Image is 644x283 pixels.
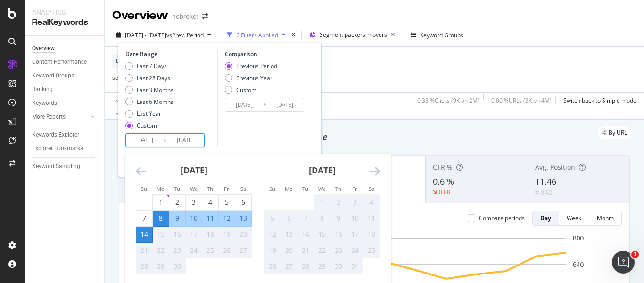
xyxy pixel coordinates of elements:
[32,85,98,94] a: Ranking
[297,262,314,271] div: 28
[612,251,635,274] iframe: Intercom live chat
[264,242,281,258] td: Not available. Sunday, October 19, 2025
[297,242,314,258] td: Not available. Tuesday, October 21, 2025
[32,8,97,17] div: Analytics
[363,242,380,258] td: Not available. Saturday, October 25, 2025
[169,230,185,239] div: 16
[219,194,235,210] td: Choose Friday, September 5, 2025 as your check-out date. It’s available.
[169,246,185,255] div: 23
[330,197,347,207] div: 2
[153,246,169,255] div: 22
[137,86,173,94] div: Last 3 Months
[264,246,281,255] div: 19
[297,246,314,255] div: 21
[223,27,289,43] button: 2 Filters Applied
[560,93,636,108] button: Switch back to Simple mode
[125,98,173,106] div: Last 6 Months
[347,246,363,255] div: 24
[32,57,87,67] div: Content Performance
[112,93,140,108] button: Apply
[235,214,251,223] div: 13
[479,214,525,222] div: Compare periods
[153,194,169,210] td: Choose Monday, September 1, 2025 as your check-out date. It’s available.
[439,188,450,196] div: 0.08
[153,197,169,207] div: 1
[598,126,631,139] div: legacy label
[540,214,551,222] div: Day
[219,226,235,242] td: Not available. Friday, September 19, 2025
[202,246,218,255] div: 25
[363,230,380,239] div: 18
[314,214,330,223] div: 8
[281,210,297,226] td: Not available. Monday, October 6, 2025
[32,130,98,140] a: Keywords Explorer
[190,185,198,192] small: We
[186,214,202,223] div: 10
[32,162,80,172] div: Keyword Sampling
[314,262,330,271] div: 29
[32,43,98,53] a: Overview
[330,210,347,226] td: Not available. Thursday, October 9, 2025
[125,121,173,129] div: Custom
[112,74,122,82] span: seo
[264,226,281,242] td: Not available. Sunday, October 12, 2025
[136,258,153,274] td: Not available. Sunday, September 28, 2025
[535,191,539,194] img: Equal
[281,242,297,258] td: Not available. Monday, October 20, 2025
[297,230,314,239] div: 14
[235,230,251,239] div: 20
[153,214,169,223] div: 8
[264,230,281,239] div: 12
[224,185,229,192] small: Fr
[363,246,380,255] div: 25
[219,214,235,223] div: 12
[125,110,173,118] div: Last Year
[186,210,202,226] td: Selected. Wednesday, September 10, 2025
[32,112,88,122] a: More Reports
[235,197,251,207] div: 6
[297,258,314,274] td: Not available. Tuesday, October 28, 2025
[136,230,152,239] div: 14
[225,50,307,58] div: Comparison
[532,211,559,226] button: Day
[153,242,169,258] td: Not available. Monday, September 22, 2025
[202,242,219,258] td: Not available. Thursday, September 25, 2025
[236,62,277,70] div: Previous Period
[289,30,297,40] div: times
[153,258,169,274] td: Not available. Monday, September 29, 2025
[314,226,330,242] td: Not available. Wednesday, October 15, 2025
[225,74,277,82] div: Previous Year
[32,71,98,81] a: Keyword Groups
[330,214,347,223] div: 9
[240,185,246,192] small: Sa
[330,230,347,239] div: 16
[314,197,330,207] div: 1
[186,242,202,258] td: Not available. Wednesday, September 24, 2025
[335,185,341,192] small: Th
[573,234,584,242] text: 800
[169,194,186,210] td: Choose Tuesday, September 2, 2025 as your check-out date. It’s available.
[589,211,622,226] button: Month
[225,62,277,70] div: Previous Period
[136,242,153,258] td: Not available. Sunday, September 21, 2025
[309,164,336,176] strong: [DATE]
[136,165,146,177] div: Move backward to switch to the previous month.
[363,194,380,210] td: Not available. Saturday, October 4, 2025
[352,185,357,192] small: Fr
[264,210,281,226] td: Not available. Sunday, October 5, 2025
[567,214,581,222] div: Week
[264,262,281,271] div: 26
[137,74,170,82] div: Last 28 Days
[370,165,380,177] div: Move forward to switch to the next month.
[347,214,363,223] div: 10
[181,164,207,176] strong: [DATE]
[219,230,235,239] div: 19
[153,262,169,271] div: 29
[174,185,180,192] small: Tu
[202,13,208,20] div: arrow-right-arrow-left
[166,134,204,147] input: End Date
[32,162,98,172] a: Keyword Sampling
[297,214,314,223] div: 7
[166,31,204,39] span: vs Prev. Period
[347,226,363,242] td: Not available. Friday, October 17, 2025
